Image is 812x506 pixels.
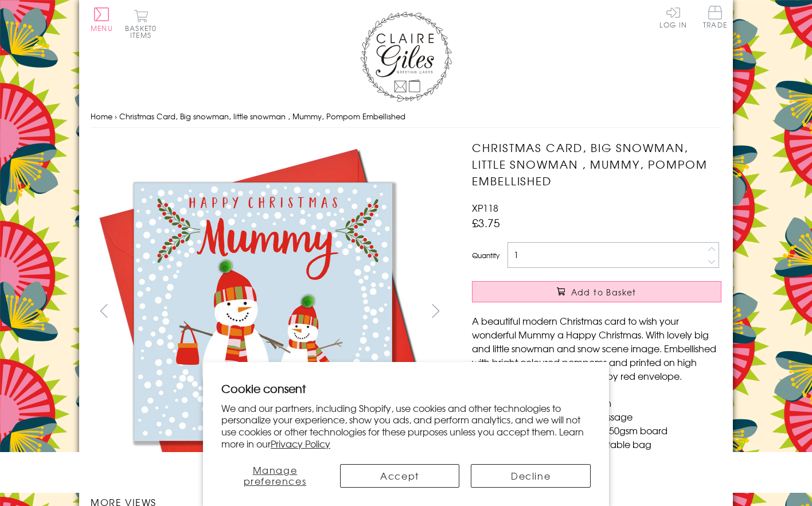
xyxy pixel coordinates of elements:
[130,23,157,40] span: 0 items
[91,23,113,33] span: Menu
[449,139,793,484] img: Christmas Card, Big snowman, little snowman , Mummy, Pompom Embellished
[360,11,452,102] img: Claire Giles Greetings Cards
[91,111,112,122] a: Home
[221,402,591,450] p: We and our partners, including Shopify, use cookies and other technologies to personalize your ex...
[659,6,687,28] a: Log In
[91,105,721,129] nav: breadcrumbs
[91,139,435,484] img: Christmas Card, Big snowman, little snowman , Mummy, Pompom Embellished
[244,463,307,488] span: Manage preferences
[340,464,460,488] button: Accept
[472,215,500,231] span: £3.75
[703,6,727,28] span: Trade
[571,286,637,298] span: Add to Basket
[472,201,498,215] span: XP118
[221,464,329,488] button: Manage preferences
[119,111,405,122] span: Christmas Card, Big snowman, little snowman , Mummy, Pompom Embellished
[91,7,113,32] button: Menu
[125,9,157,38] button: Basket0 items
[271,437,330,450] a: Privacy Policy
[471,464,591,488] button: Decline
[423,298,449,324] button: next
[91,298,116,324] button: prev
[221,380,591,396] h2: Cookie consent
[472,314,721,383] p: A beautiful modern Christmas card to wish your wonderful Mummy a Happy Christmas. With lovely big...
[703,6,727,30] a: Trade
[472,250,499,260] label: Quantity
[472,139,721,189] h1: Christmas Card, Big snowman, little snowman , Mummy, Pompom Embellished
[115,111,117,122] span: ›
[472,281,721,302] button: Add to Basket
